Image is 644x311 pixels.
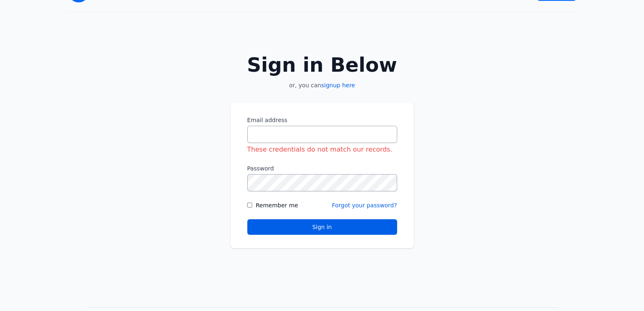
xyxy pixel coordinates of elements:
[321,82,355,89] a: signup here
[332,202,397,209] a: Forgot your password?
[230,81,414,89] p: or, you can
[230,55,414,75] h2: Sign in Below
[255,201,298,209] label: Remember me
[247,145,397,154] div: These credentials do not match our records.
[247,116,397,124] label: Email address
[247,219,397,235] button: Sign in
[247,164,397,173] label: Password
